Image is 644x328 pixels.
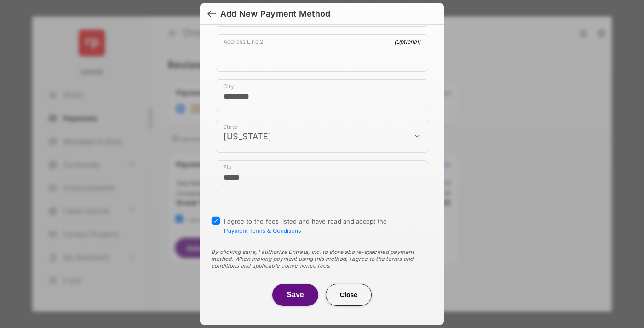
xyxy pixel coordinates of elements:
div: payment_method_screening[postal_addresses][locality] [216,79,428,112]
button: I agree to the fees listed and have read and accept the [224,227,301,234]
div: Add New Payment Method [220,9,330,19]
button: Save [272,284,318,306]
span: I agree to the fees listed and have read and accept the [224,218,387,234]
div: payment_method_screening[postal_addresses][addressLine2] [216,34,428,72]
div: By clicking save, I authorize Entrata, Inc. to store above-specified payment method. When making ... [211,248,433,269]
button: Close [326,284,372,306]
div: payment_method_screening[postal_addresses][administrativeArea] [216,120,428,153]
div: payment_method_screening[postal_addresses][postalCode] [216,160,428,193]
